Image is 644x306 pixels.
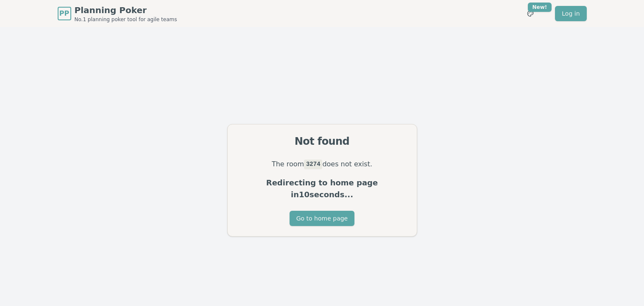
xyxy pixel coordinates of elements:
[238,135,407,148] div: Not found
[58,4,177,23] a: PPPlanning PokerNo.1 planning poker tool for agile teams
[59,8,69,19] span: PP
[555,6,586,21] a: Log in
[238,158,407,170] p: The room does not exist.
[523,6,538,21] button: New!
[528,3,552,12] div: New!
[304,160,322,169] code: 3274
[238,177,407,201] p: Redirecting to home page in 10 seconds...
[75,4,177,16] span: Planning Poker
[290,211,354,226] button: Go to home page
[75,16,177,23] span: No.1 planning poker tool for agile teams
